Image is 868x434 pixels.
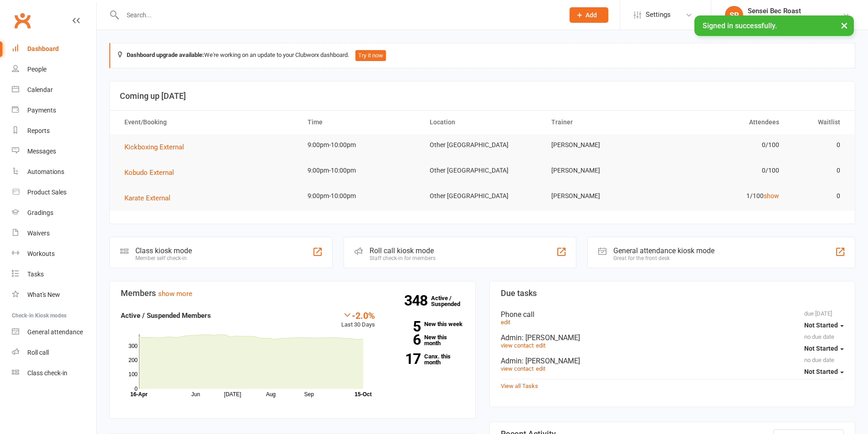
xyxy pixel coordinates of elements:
[12,203,96,223] a: Gradings
[299,185,421,207] td: 9:00pm-10:00pm
[522,333,580,342] span: : [PERSON_NAME]
[124,143,184,151] span: Kickboxing External
[421,185,544,207] td: Other [GEOGRAPHIC_DATA]
[543,111,665,134] th: Trainer
[121,289,464,298] h3: Members
[665,134,787,156] td: 0/100
[764,192,779,199] a: show
[543,185,665,207] td: [PERSON_NAME]
[120,9,558,21] input: Search...
[27,189,67,196] div: Product Sales
[421,134,544,156] td: Other [GEOGRAPHIC_DATA]
[665,111,787,134] th: Attendees
[787,160,848,181] td: 0
[12,363,96,383] a: Class kiosk mode
[804,345,838,352] span: Not Started
[501,357,844,365] div: Admin
[12,264,96,285] a: Tasks
[12,322,96,342] a: General attendance kiosk mode
[421,160,544,181] td: Other [GEOGRAPHIC_DATA]
[543,134,665,156] td: [PERSON_NAME]
[12,80,96,100] a: Calendar
[116,111,299,134] th: Event/Booking
[570,7,608,23] button: Add
[389,321,464,327] a: 5New this week
[355,50,386,61] button: Try it now
[748,15,842,23] div: Black Belt Martial Arts Northlakes
[299,111,421,134] th: Time
[12,100,96,121] a: Payments
[27,369,67,377] div: Class check-in
[431,288,471,314] a: 348Active / Suspended
[804,368,838,375] span: Not Started
[536,365,545,372] a: edit
[299,134,421,156] td: 9:00pm-10:00pm
[421,111,544,134] th: Location
[158,290,192,298] a: show more
[501,365,534,372] a: view contact
[12,244,96,264] a: Workouts
[501,342,534,349] a: view contact
[804,363,844,380] button: Not Started
[501,289,844,298] h3: Due tasks
[748,7,842,15] div: Sensei Bec Roast
[120,92,845,101] h3: Coming up [DATE]
[12,223,96,244] a: Waivers
[27,45,59,52] div: Dashboard
[12,59,96,80] a: People
[12,285,96,305] a: What's New
[12,121,96,141] a: Reports
[135,255,192,261] div: Member self check-in
[665,160,787,181] td: 0/100
[613,246,714,255] div: General attendance kiosk mode
[389,320,421,333] strong: 5
[389,353,464,365] a: 17Canx. this month
[536,342,545,349] a: edit
[27,349,49,356] div: Roll call
[370,246,436,255] div: Roll call kiosk mode
[12,182,96,203] a: Product Sales
[787,111,848,134] th: Waitlist
[389,334,464,346] a: 6New this month
[12,141,96,162] a: Messages
[27,209,53,216] div: Gradings
[124,167,180,178] button: Kobudo External
[389,352,421,366] strong: 17
[27,328,83,336] div: General attendance
[804,317,844,333] button: Not Started
[804,322,838,329] span: Not Started
[27,127,50,134] div: Reports
[501,319,510,326] a: edit
[613,255,714,261] div: Great for the front desk
[299,160,421,181] td: 9:00pm-10:00pm
[27,148,56,155] div: Messages
[370,255,436,261] div: Staff check-in for members
[725,6,743,24] div: SR
[124,193,177,204] button: Karate External
[12,39,96,59] a: Dashboard
[787,185,848,207] td: 0
[646,5,671,25] span: Settings
[404,294,431,307] strong: 348
[787,134,848,156] td: 0
[543,160,665,181] td: [PERSON_NAME]
[27,291,60,298] div: What's New
[121,311,211,320] strong: Active / Suspended Members
[135,246,192,255] div: Class kiosk mode
[501,383,538,389] a: View all Tasks
[836,15,853,35] button: ×
[27,86,53,93] div: Calendar
[11,9,34,32] a: Clubworx
[27,271,44,278] div: Tasks
[27,230,50,237] div: Waivers
[665,185,787,207] td: 1/100
[341,310,375,320] div: -2.0%
[586,11,597,19] span: Add
[27,250,55,257] div: Workouts
[27,107,56,114] div: Payments
[389,333,421,347] strong: 6
[124,194,170,202] span: Karate External
[124,168,174,177] span: Kobudo External
[109,43,855,68] div: We're working on an update to your Clubworx dashboard.
[501,310,844,319] div: Phone call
